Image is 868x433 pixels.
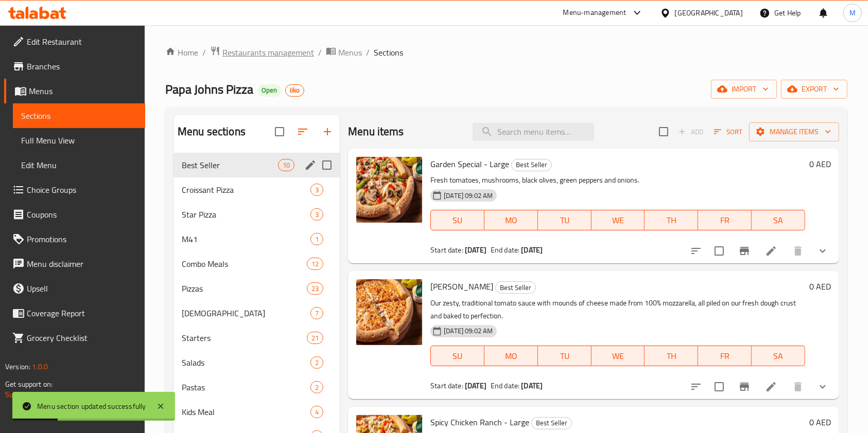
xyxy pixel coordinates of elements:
[338,46,362,59] span: Menus
[4,326,145,350] a: Grocery Checklist
[311,383,323,392] span: 2
[849,7,856,19] span: M
[311,210,323,220] span: 3
[27,233,137,245] span: Promotions
[684,239,708,263] button: sort-choices
[512,159,551,171] span: Best Seller
[356,157,422,223] img: Garden Special - Large
[311,358,323,368] span: 2
[675,7,743,19] div: [GEOGRAPHIC_DATA]
[708,376,730,398] span: Select to update
[809,157,831,171] h6: 0 AED
[430,414,529,430] span: Spicy Chicken Ranch - Large
[596,213,641,228] span: WE
[473,123,594,141] input: search
[4,202,145,227] a: Coupons
[178,124,246,139] h2: Menu sections
[698,210,752,230] button: FR
[21,134,137,147] span: Full Menu View
[13,103,145,128] a: Sections
[307,284,323,294] span: 23
[542,213,587,228] span: TU
[645,346,698,366] button: TH
[5,377,53,391] span: Get support on:
[817,245,829,257] svg: Show Choices
[653,121,674,142] span: Select section
[440,191,497,201] span: [DATE] 09:02 AM
[29,85,137,97] span: Menus
[430,346,484,366] button: SU
[809,415,831,429] h6: 0 AED
[596,349,641,364] span: WE
[182,332,307,344] span: Starters
[182,159,278,171] span: Best Seller
[307,333,323,343] span: 21
[702,349,748,364] span: FR
[182,307,310,319] span: [DEMOGRAPHIC_DATA]
[182,208,310,221] span: Star Pizza
[182,282,307,295] div: Pizzas
[173,202,340,227] div: Star Pizza3
[356,279,422,345] img: Margarita - Large
[465,243,487,257] b: [DATE]
[4,79,145,103] a: Menus
[37,401,146,412] div: Menu section updated successfully
[310,406,323,418] div: items
[817,381,829,393] svg: Show Choices
[173,301,340,326] div: [DEMOGRAPHIC_DATA]7
[326,46,362,59] a: Menus
[4,177,145,202] a: Choice Groups
[13,153,145,177] a: Edit Menu
[684,374,708,399] button: sort-choices
[257,86,281,95] span: Open
[756,349,801,364] span: SA
[649,213,694,228] span: TH
[756,213,801,228] span: SA
[435,213,480,228] span: SU
[702,213,748,228] span: FR
[27,307,137,319] span: Coverage Report
[714,126,742,138] span: Sort
[165,46,198,59] a: Home
[182,233,310,245] div: M41
[465,379,487,392] b: [DATE]
[484,346,538,366] button: MO
[4,301,145,326] a: Coverage Report
[5,360,30,373] span: Version:
[13,128,145,153] a: Full Menu View
[303,157,318,173] button: edit
[182,406,310,418] span: Kids Meal
[809,279,831,294] h6: 0 AED
[532,417,571,429] span: Best Seller
[711,80,777,99] button: import
[307,282,323,295] div: items
[311,309,323,318] span: 7
[491,243,519,257] span: End date:
[563,7,627,19] div: Menu-management
[286,86,304,95] span: iiko
[674,124,707,140] span: Add item
[542,349,587,364] span: TU
[173,153,340,177] div: Best Seller10edit
[765,245,777,257] a: Edit menu item
[182,258,307,270] div: Combo Meals
[182,356,310,369] div: Salads
[707,124,749,140] span: Sort items
[752,210,805,230] button: SA
[165,78,253,101] span: Papa Johns Pizza
[27,282,137,295] span: Upsell
[757,125,831,138] span: Manage items
[310,208,323,221] div: items
[21,159,137,171] span: Edit Menu
[311,407,323,417] span: 4
[32,360,48,373] span: 1.0.0
[531,417,572,429] div: Best Seller
[5,388,71,401] a: Support.OpsPlatform
[430,279,493,294] span: [PERSON_NAME]
[279,160,294,170] span: 10
[4,29,145,54] a: Edit Restaurant
[810,239,835,263] button: show more
[786,239,810,263] button: delete
[496,282,535,294] span: Best Seller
